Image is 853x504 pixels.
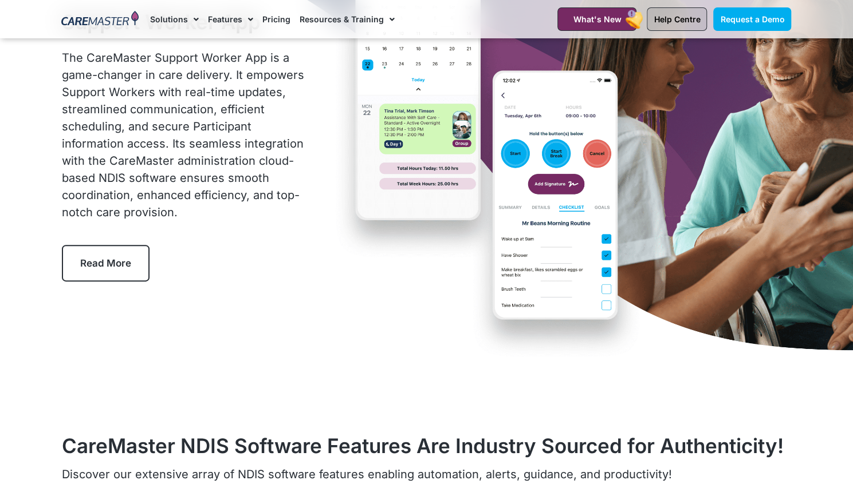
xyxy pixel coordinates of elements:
[573,14,621,24] span: What's New
[713,7,791,31] a: Request a Demo
[62,434,792,458] h2: CareMaster NDIS Software Features Are Industry Sourced for Authenticity!
[62,49,310,221] div: The CareMaster Support Worker App is a game-changer in care delivery. It empowers Support Workers...
[557,7,636,31] a: What's New
[654,14,700,24] span: Help Centre
[62,466,792,483] p: Discover our extensive array of NDIS software features enabling automation, alerts, guidance, and...
[80,257,131,269] span: Read More
[62,245,150,281] a: Read More
[720,14,784,24] span: Request a Demo
[647,7,707,31] a: Help Centre
[61,11,139,28] img: CareMaster Logo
